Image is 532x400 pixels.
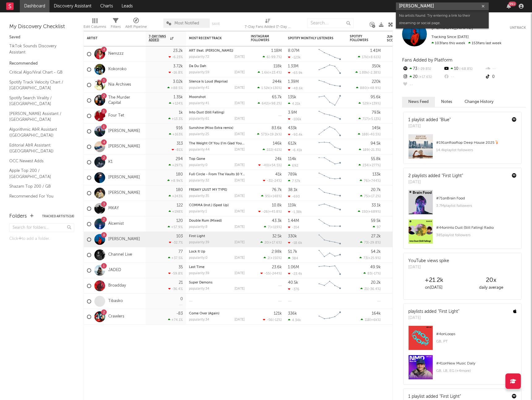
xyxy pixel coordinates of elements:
[258,70,282,74] div: ( )
[189,117,209,121] div: popularity: 61
[288,86,303,90] div: -48.6k
[408,173,463,179] div: 2 playlists added
[265,195,269,198] span: 95
[189,49,245,53] div: ART (feat. Latto)
[108,299,123,304] a: Tibasko
[258,163,282,167] div: ( )
[387,189,412,197] div: 65.6
[257,132,282,136] div: ( )
[307,19,354,28] input: Search...
[359,148,381,152] div: ( )
[360,87,367,90] span: 880
[269,164,281,167] span: +54.5 %
[176,172,183,177] div: 180
[316,155,344,170] svg: Chart title
[173,64,183,68] div: 3.72k
[272,80,282,84] div: 244k
[372,126,381,130] div: 145k
[288,133,302,137] div: -93.4k
[261,133,267,136] span: 573
[108,252,132,257] a: Channel Live
[436,195,517,202] div: # 71 on Brain Food
[9,213,27,220] div: Folders
[9,223,74,232] input: Search for folders...
[189,281,212,284] a: Super Demons
[371,203,381,207] div: 33.1k
[273,142,282,146] div: 146k
[9,43,68,55] a: TikTok Sounds Discovery Assistant
[316,77,344,93] svg: Chart title
[485,65,526,73] div: --
[125,15,147,33] div: A&R Pipeline
[108,283,126,288] a: Broadday
[176,157,183,161] div: 294
[288,71,302,75] div: -65.9k
[189,194,209,198] div: popularity: 35
[271,49,282,53] div: 1.18M
[288,55,301,59] div: -123k
[316,124,344,139] svg: Chart title
[350,35,371,42] div: Spotify Followers
[435,97,458,107] button: Notes
[371,95,381,99] div: 95.6k
[234,179,245,182] div: [DATE]
[387,205,412,212] div: 63.4
[369,133,380,136] span: -40.5 %
[356,86,381,90] div: ( )
[251,35,272,42] div: Instagram Followers
[273,148,281,152] span: -61 %
[189,71,209,74] div: popularity: 59
[270,195,281,198] span: +148 %
[108,237,140,242] a: [PERSON_NAME]
[510,25,526,31] button: Untrack
[418,75,432,79] span: +17.6 %
[316,93,344,108] svg: Chart title
[436,367,517,375] div: GB, LB, EG (+ 4 more)
[372,172,381,177] div: 133k
[364,195,368,198] span: 75
[189,86,209,90] div: popularity: 41
[358,117,381,121] div: ( )
[189,157,245,161] div: Top Gone
[369,195,380,198] span: +17.2 %
[262,164,268,167] span: -40
[189,96,245,99] div: Moonshot
[408,117,451,123] div: 1 playlist added
[172,148,183,152] div: -81 %
[372,64,381,68] div: 350k
[404,355,521,384] a: #41onNew Music DailyGB, LB, EG (+4more)
[288,179,300,183] div: 7.57k
[149,35,169,42] span: 7-Day Fans Added
[169,163,183,167] div: +297 %
[268,133,281,136] span: +19.2k %
[368,210,380,214] span: +689 %
[358,163,381,167] div: ( )
[440,118,451,122] a: "Blue"
[258,210,282,214] div: ( )
[316,170,344,185] svg: Chart title
[267,179,272,183] span: -31
[9,110,68,123] a: [PERSON_NAME] Assistant / [GEOGRAPHIC_DATA]
[267,148,272,152] span: 222
[9,23,74,31] div: My Discovery Checklist
[368,56,380,59] span: +8.61 %
[9,79,68,91] a: Spotify Track Velocity Chart / [GEOGRAPHIC_DATA]
[189,65,245,68] div: Da Du Dah
[431,41,465,45] span: 103 fans this week
[261,87,269,90] span: 1.52k
[288,49,299,53] div: 8.07M
[363,164,368,167] span: 234
[417,67,431,71] span: -29.8 %
[288,111,297,115] div: 3.9M
[234,86,245,90] div: [DATE]
[262,210,268,214] span: -26
[369,179,380,183] span: +744 %
[363,117,368,121] span: 717
[9,183,68,190] a: Shazam Top 200 / GB
[179,111,183,115] div: 1k
[167,86,183,90] div: +88.5 %
[288,188,298,192] div: 38.1k
[189,142,251,145] a: The Weight Of You (I’m Glad You Died)
[9,69,68,76] a: Critical Algo/Viral Chart - GB
[234,102,245,105] div: [DATE]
